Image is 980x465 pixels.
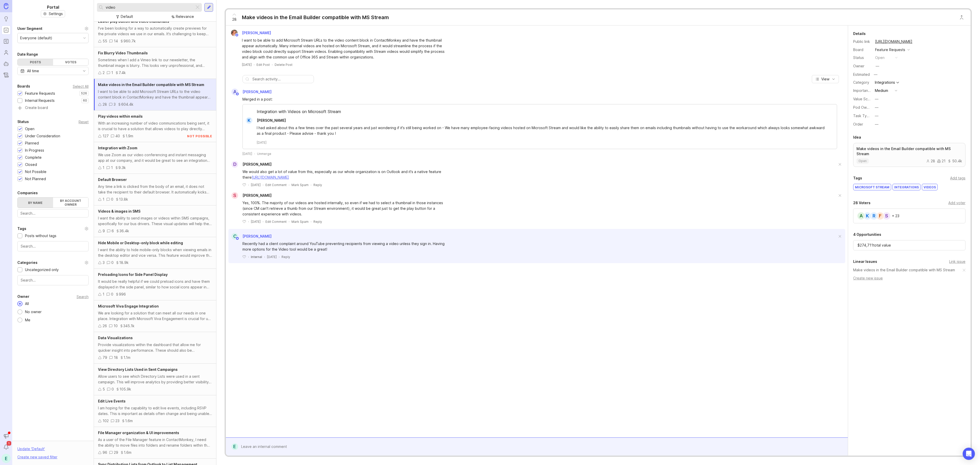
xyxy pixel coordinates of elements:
div: User Segment [17,26,42,32]
div: Owner [17,293,29,300]
a: Settings [41,10,65,17]
div: 105.9k [119,386,131,392]
div: Microsoft Stream [853,184,891,190]
div: · [254,152,255,156]
div: Date Range [17,51,38,57]
div: A [231,89,238,95]
a: File Manager organization & UI improvementsAs a user of the File Manager feature in ContactMonkey... [94,427,216,459]
div: · [279,255,279,259]
a: Microsoft Viva Engage IntegrationWe are looking for a solution that can meet all our needs in one... [94,300,216,332]
div: In Progress [25,148,44,153]
div: · [264,255,265,259]
div: Medium [875,88,888,93]
div: — [876,63,879,69]
time: [DATE] [257,140,266,145]
div: I had asked about this a few times over the past several years and just wondering if it's still b... [257,125,829,136]
div: As a user of the File Manager feature in ContactMonkey, I need the ability to move files into fol... [98,437,212,448]
div: 2 [103,70,105,76]
div: Delete Post [275,63,292,67]
div: A [857,212,865,220]
div: Search [77,295,89,298]
div: Status [853,55,871,60]
div: 1 [103,197,104,202]
img: member badge [236,92,239,96]
div: Planned [25,140,39,146]
div: Internal [251,255,262,259]
label: Importance [853,88,872,93]
a: Users [2,48,11,57]
div: 0 [111,260,114,265]
div: It would be really helpful if we could preload icons and have them displayed in the side panel, s... [98,279,212,290]
div: — [875,105,878,110]
div: Under Consideration [25,133,60,139]
a: View Directory Lists Used in Sent CampaignsAllow users to see which Directory Lists were used in ... [94,364,216,395]
div: Tags [853,175,862,181]
div: Any time a link is clicked from the body of an email, it does not take the recipient to their def... [98,184,212,195]
div: 1 [111,70,113,76]
span: [PERSON_NAME] [242,193,272,198]
a: Create board [17,106,89,111]
div: integrations [893,184,920,190]
span: Data Visualizations [98,336,133,340]
div: — [875,96,878,102]
span: View Directory Lists Used in Sent Campaigns [98,367,178,372]
div: Make videos in the Email Builder compatible with MS Stream [242,14,389,21]
div: 102 [103,418,109,424]
div: 7.4k [119,70,126,76]
div: 1 [111,165,113,170]
div: Companies [17,190,38,196]
div: F [876,212,884,220]
a: [URL][DOMAIN_NAME] [874,38,914,45]
div: Create new saved filter [17,454,57,460]
div: 1.6m [124,450,131,455]
div: Feature Requests [875,47,905,53]
div: 28 Voters [853,200,871,206]
div: not possible [187,134,212,138]
div: 960.7k [124,38,136,44]
div: 1 [103,165,104,170]
div: Edit Comment [265,183,287,187]
div: Relevance [176,14,194,19]
div: Integration with Videos on Microsoft Stream [243,108,837,117]
a: A[PERSON_NAME] [228,89,276,95]
a: Autopilot [2,59,11,68]
div: We would also get a lot of value from this, especially as our whole organization is on Outlook an... [242,169,447,180]
div: I want to be able to add Microsoft Stream URLs to the video content block in ContactMonkey and ha... [98,89,212,100]
div: · [272,63,273,67]
button: Close button [957,12,967,22]
a: Make videos in the Email Builder compatible with MS Streamopen282150.4k [853,143,965,167]
div: Open [25,126,34,132]
div: Details [853,31,866,37]
div: 5 [103,386,105,392]
div: Unmerge [257,152,271,156]
div: 21 [937,159,946,163]
a: Edit Live EventsI am hoping for the capability to edit live events, including RSVP dates. This is... [94,395,216,427]
div: · [248,219,249,224]
label: Order [853,122,863,126]
div: Reply [313,219,322,224]
div: 55 [103,38,107,44]
label: Task Type [853,114,871,118]
div: Default [121,14,133,19]
a: Bronwen W[PERSON_NAME] [228,30,275,36]
div: I am hoping for the capability to edit live events, including RSVP dates. This is important as de... [98,405,212,417]
a: Make videos in the Email Builder compatible with MS StreamI want to be able to add Microsoft Stre... [94,79,216,111]
time: [DATE] [242,63,252,67]
span: Edit Live Events [98,399,126,403]
button: Notifications [2,443,11,452]
div: 4 Opportunities [853,231,881,238]
a: Hide Mobile or Desktop-only block while editingI want the ability to hide mobile-only blocks when... [94,237,216,269]
div: Estimated [853,73,870,76]
div: videos [922,184,937,190]
a: Make videos in the Email Builder compatible with MS Stream [853,267,955,273]
span: Settings [49,11,63,16]
img: member badge [235,33,239,37]
div: 29 [114,450,118,455]
div: Status [17,119,29,125]
span: Hide Mobile or Desktop-only block while editing [98,241,183,245]
div: Board [853,47,871,53]
div: Recently had a client complaint around YouTube preventing recipients from viewing a video unless ... [242,241,447,252]
div: Public link [853,39,871,44]
div: D [231,161,238,168]
label: Pod Ownership [853,105,879,109]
